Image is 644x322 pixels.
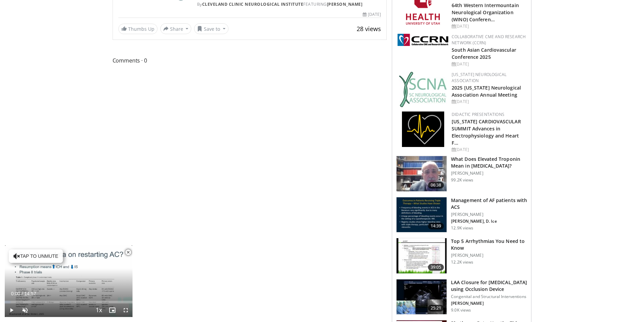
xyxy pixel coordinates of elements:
[22,291,23,296] span: /
[194,23,229,34] button: Save to
[452,118,521,146] a: [US_STATE] CARDIOVASCULAR SUMMIT Advances in Electrophysiology and Heart F…
[5,245,133,317] video-js: Video Player
[452,61,526,67] div: [DATE]
[428,305,444,312] span: 25:21
[398,34,448,46] img: a04ee3ba-8487-4636-b0fb-5e8d268f3737.png.150x105_q85_autocrop_double_scale_upscale_version-0.2.png
[397,197,447,232] img: bKdxKv0jK92UJBOH4xMDoxOjBrO-I4W8.150x105_q85_crop-smart_upscale.jpg
[451,197,527,210] h3: Management of AF patients with ACS
[451,225,473,231] p: 12.9K views
[18,303,32,317] button: Unmute
[451,156,527,169] h3: What Does Elevated Troponin Mean in [MEDICAL_DATA]?
[452,112,526,118] div: Didactic Presentations
[363,11,381,18] div: [DATE]
[451,294,527,299] p: Congenital and Structural Interventions
[121,245,135,259] button: Close
[451,171,527,176] p: [PERSON_NAME]
[397,238,447,273] img: e6be7ba5-423f-4f4d-9fbf-6050eac7a348.150x105_q85_crop-smart_upscale.jpg
[451,212,527,217] p: [PERSON_NAME]
[399,72,447,107] img: b123db18-9392-45ae-ad1d-42c3758a27aa.jpg.150x105_q85_autocrop_double_scale_upscale_version-0.2.jpg
[452,72,506,83] a: [US_STATE] Neurological Association
[9,249,63,263] button: Tap to unmute
[451,301,527,306] p: [PERSON_NAME]
[396,197,527,233] a: 14:39 Management of AF patients with ACS [PERSON_NAME] [PERSON_NAME], D. Ice 12.9K views
[113,56,387,65] span: Comments 0
[119,303,133,317] button: Fullscreen
[451,307,471,313] p: 9.0K views
[327,1,363,7] a: [PERSON_NAME]
[451,253,527,258] p: [PERSON_NAME]
[451,177,473,183] p: 99.2K views
[397,279,447,315] img: EA-ZXTvCZ3MsLef34xMDoxOmlvO8u5HW.150x105_q85_crop-smart_upscale.jpg
[452,47,516,60] a: South Asian Cardiovascular Conference 2025
[396,238,527,274] a: 39:05 Top 5 Arrhythmias You Need to Know [PERSON_NAME] 12.2K views
[357,25,381,33] span: 28 views
[197,1,381,7] div: By FEATURING
[451,219,527,224] p: [PERSON_NAME], D. Ice
[452,34,526,46] a: Collaborative CME and Research Network (CCRN)
[202,1,304,7] a: Cleveland Clinic Neurological Institute
[451,259,473,265] p: 12.2K views
[11,291,20,296] span: 0:00
[92,303,105,317] button: Playback Rate
[105,303,119,317] button: Enable picture-in-picture mode
[160,23,192,34] button: Share
[5,301,133,303] div: Progress Bar
[428,223,444,229] span: 14:39
[402,112,444,147] img: 1860aa7a-ba06-47e3-81a4-3dc728c2b4cf.png.150x105_q85_autocrop_double_scale_upscale_version-0.2.png
[451,279,527,293] h3: LAA Closure for [MEDICAL_DATA] using Occlusion Device
[452,99,526,105] div: [DATE]
[396,279,527,315] a: 25:21 LAA Closure for [MEDICAL_DATA] using Occlusion Device Congenital and Structural Interventio...
[452,84,521,98] a: 2025 [US_STATE] Neurological Association Annual Meeting
[452,23,526,29] div: [DATE]
[428,264,444,271] span: 39:05
[452,147,526,153] div: [DATE]
[5,303,18,317] button: Play
[452,2,519,23] a: 64th Western Intermountain Neurological Organization (WINO) Conferen…
[396,156,527,192] a: 06:38 What Does Elevated Troponin Mean in [MEDICAL_DATA]? [PERSON_NAME] 99.2K views
[24,291,36,296] span: 14:57
[397,156,447,191] img: 98daf78a-1d22-4ebe-927e-10afe95ffd94.150x105_q85_crop-smart_upscale.jpg
[428,182,444,189] span: 06:38
[451,238,527,251] h3: Top 5 Arrhythmias You Need to Know
[118,24,158,34] a: Thumbs Up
